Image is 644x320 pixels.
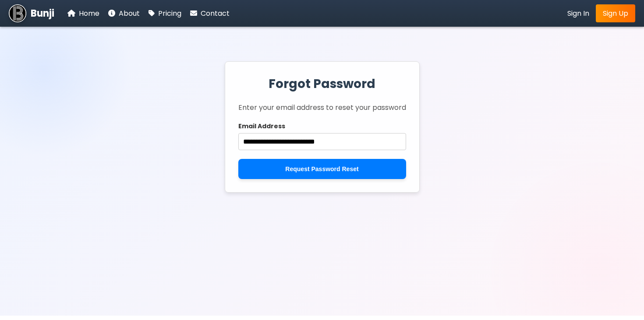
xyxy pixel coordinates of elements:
[67,8,99,19] a: Home
[79,8,99,18] span: Home
[567,8,589,18] span: Sign In
[596,4,635,22] a: Sign Up
[9,4,26,22] img: Bunji Dental Referral Management
[31,6,54,21] span: Bunji
[108,8,140,19] a: About
[238,75,406,93] h2: Forgot Password
[238,159,406,179] button: Request Password Reset
[119,8,140,18] span: About
[567,8,589,19] a: Sign In
[238,122,406,131] label: Email Address
[158,8,181,18] span: Pricing
[190,8,230,19] a: Contact
[9,4,54,22] a: Bunji
[201,8,230,18] span: Contact
[238,102,406,113] p: Enter your email address to reset your password
[603,8,628,18] span: Sign Up
[149,8,181,19] a: Pricing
